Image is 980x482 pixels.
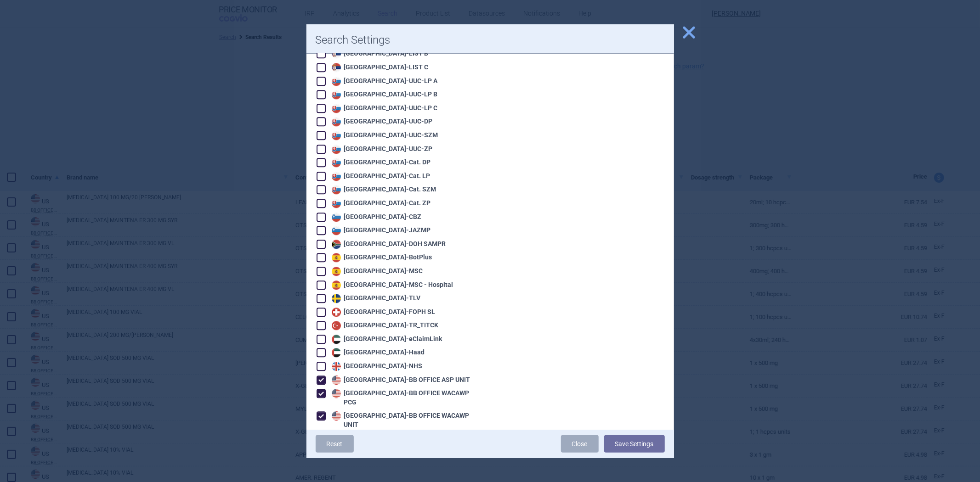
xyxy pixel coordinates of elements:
div: [GEOGRAPHIC_DATA] - BB OFFICE WACAWP UNIT [329,411,481,429]
div: [GEOGRAPHIC_DATA] - UUC-DP [329,117,433,126]
div: [GEOGRAPHIC_DATA] - NHS [329,362,423,371]
div: [GEOGRAPHIC_DATA] - DOH SAMPR [329,240,446,249]
div: [GEOGRAPHIC_DATA] - UUC-ZP [329,145,433,154]
div: [GEOGRAPHIC_DATA] - Cat. LP [329,172,431,181]
div: [GEOGRAPHIC_DATA] - UUC-LP A [329,77,438,86]
img: Slovakia [332,199,341,208]
div: [GEOGRAPHIC_DATA] - MSC [329,267,423,276]
div: [GEOGRAPHIC_DATA] - Cat. ZP [329,199,431,208]
div: [GEOGRAPHIC_DATA] - BB OFFICE WACAWP PCG [329,389,481,407]
img: United Arab Emirates [332,335,341,344]
img: Slovenia [332,213,341,222]
img: Slovakia [332,117,341,126]
div: [GEOGRAPHIC_DATA] - TR_TITCK [329,321,439,330]
img: Serbia [332,63,341,72]
img: Spain [332,253,341,262]
img: Slovakia [332,145,341,154]
img: United Kingdom [332,362,341,371]
img: Slovakia [332,90,341,99]
img: United Arab Emirates [332,348,341,357]
img: Spain [332,267,341,276]
img: Slovakia [332,131,341,140]
h1: Search Settings [316,34,665,47]
div: [GEOGRAPHIC_DATA] - BotPlus [329,253,432,262]
div: [GEOGRAPHIC_DATA] - FOPH SL [329,308,436,317]
div: [GEOGRAPHIC_DATA] - TLV [329,294,421,303]
div: [GEOGRAPHIC_DATA] - UUC-LP B [329,90,438,99]
img: Sweden [332,294,341,303]
div: [GEOGRAPHIC_DATA] - LIST C [329,63,429,72]
img: Slovakia [332,172,341,181]
div: [GEOGRAPHIC_DATA] - BB OFFICE ASP UNIT [329,376,470,385]
img: United States [332,376,341,385]
div: [GEOGRAPHIC_DATA] - UUC-SZM [329,131,438,140]
img: United States [332,411,341,420]
img: Slovakia [332,185,341,194]
img: Switzerland [332,308,341,317]
div: [GEOGRAPHIC_DATA] - JAZMP [329,226,431,235]
img: Slovenia [332,226,341,235]
div: [GEOGRAPHIC_DATA] - eClaimLink [329,335,442,344]
div: [GEOGRAPHIC_DATA] - Haad [329,348,425,357]
div: [GEOGRAPHIC_DATA] - UUC-LP C [329,104,438,113]
button: Save Settings [604,435,665,453]
img: Serbia [332,49,341,58]
div: [GEOGRAPHIC_DATA] - LIST B [329,49,429,58]
img: South Africa [332,240,341,249]
img: Slovakia [332,77,341,86]
a: Close [561,435,599,453]
img: Turkey [332,321,341,330]
img: Slovakia [332,104,341,113]
div: [GEOGRAPHIC_DATA] - CBZ [329,213,422,222]
div: [GEOGRAPHIC_DATA] - MSC - Hospital [329,280,453,290]
a: Reset [316,435,354,453]
div: [GEOGRAPHIC_DATA] - Cat. SZM [329,185,436,194]
div: [GEOGRAPHIC_DATA] - Cat. DP [329,158,431,167]
img: Spain [332,280,341,290]
img: Slovakia [332,158,341,167]
img: United States [332,389,341,398]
